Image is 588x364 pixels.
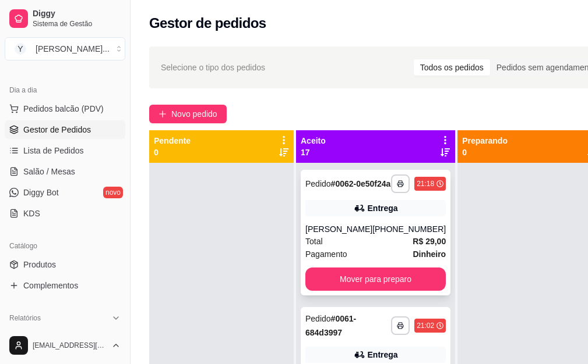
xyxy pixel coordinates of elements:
[23,166,75,177] span: Salão / Mesas
[23,145,84,156] span: Lista de Pedidos
[5,183,125,202] a: Diggy Botnovo
[301,135,326,147] p: Aceito
[417,179,434,188] div: 21:18
[15,43,26,55] span: Y
[462,135,508,147] p: Preparando
[331,179,391,188] strong: # 0062-0e50f24a
[154,135,191,147] p: Pendente
[368,202,398,214] div: Entrega
[305,267,446,291] button: Mover para preparo
[413,237,446,246] strong: R$ 29,00
[301,147,326,158] p: 17
[23,187,59,198] span: Diggy Bot
[33,19,121,28] span: Sistema de Gestão
[305,248,347,260] span: Pagamento
[159,110,167,118] span: plus
[305,179,331,188] span: Pedido
[5,81,125,99] div: Dia a dia
[414,59,490,76] div: Todos os pedidos
[33,9,121,19] span: Diggy
[23,208,40,219] span: KDS
[305,314,356,337] strong: # 0061-684d3997
[5,237,125,255] div: Catálogo
[5,276,125,295] a: Complementos
[149,105,227,123] button: Novo pedido
[305,235,323,248] span: Total
[5,331,125,359] button: [EMAIL_ADDRESS][DOMAIN_NAME]
[5,141,125,160] a: Lista de Pedidos
[305,223,372,235] div: [PERSON_NAME]
[5,120,125,139] a: Gestor de Pedidos
[5,204,125,223] a: KDS
[413,249,446,259] strong: Dinheiro
[417,321,434,330] div: 21:02
[9,313,41,323] span: Relatórios
[372,223,446,235] div: [PHONE_NUMBER]
[171,108,217,120] span: Novo pedido
[462,147,508,158] p: 0
[5,162,125,181] a: Salão / Mesas
[23,124,91,135] span: Gestor de Pedidos
[161,61,265,74] span: Selecione o tipo dos pedidos
[5,99,125,118] button: Pedidos balcão (PDV)
[154,147,191,158] p: 0
[305,314,331,323] span: Pedido
[23,280,78,291] span: Complementos
[5,5,125,33] a: DiggySistema de Gestão
[23,103,104,115] span: Pedidos balcão (PDV)
[36,43,110,55] div: [PERSON_NAME] ...
[5,37,125,60] button: Select a team
[5,255,125,274] a: Produtos
[33,341,107,350] span: [EMAIL_ADDRESS][DOMAIN_NAME]
[23,259,56,270] span: Produtos
[368,349,398,361] div: Entrega
[149,14,266,33] h2: Gestor de pedidos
